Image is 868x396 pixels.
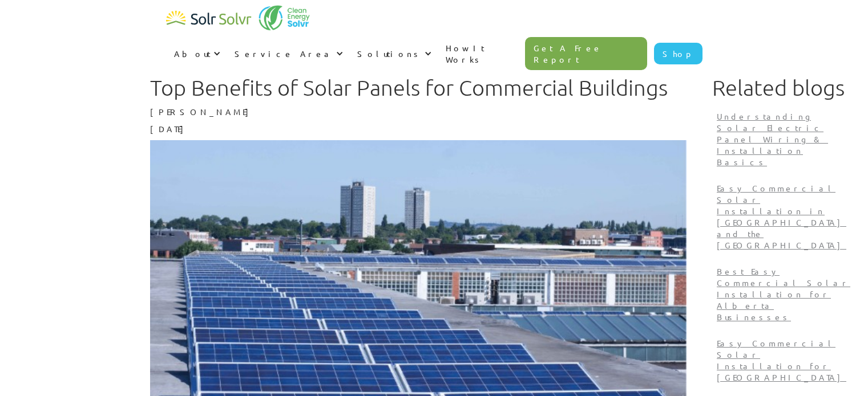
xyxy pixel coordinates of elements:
div: Service Area [227,36,349,71]
h1: Top Benefits of Solar Panels for Commercial Buildings [150,75,687,100]
p: Understanding Solar Electric Panel Wiring & Installation Basics [717,111,852,168]
div: About [174,48,211,59]
p: Best Easy Commercial Solar Installation for Alberta Businesses [717,266,852,322]
p: Easy Commercial Solar Installation for [GEOGRAPHIC_DATA] [717,337,852,383]
a: Understanding Solar Electric Panel Wiring & Installation Basics [712,106,857,178]
div: Solutions [349,36,438,71]
a: Easy Commercial Solar Installation for [GEOGRAPHIC_DATA] [712,333,857,393]
div: About [166,36,227,71]
div: Solutions [357,48,422,59]
a: How It Works [438,31,526,76]
a: Best Easy Commercial Solar Installation for Alberta Businesses [712,261,857,333]
a: Get A Free Report [525,37,647,70]
p: [DATE] [150,123,687,134]
p: Easy Commercial Solar Installation in [GEOGRAPHIC_DATA] and the [GEOGRAPHIC_DATA] [717,182,852,251]
h1: Related blogs [712,75,857,100]
a: Shop [654,43,703,64]
p: [PERSON_NAME] [150,106,687,117]
a: Easy Commercial Solar Installation in [GEOGRAPHIC_DATA] and the [GEOGRAPHIC_DATA] [712,178,857,261]
div: Service Area [235,48,333,59]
